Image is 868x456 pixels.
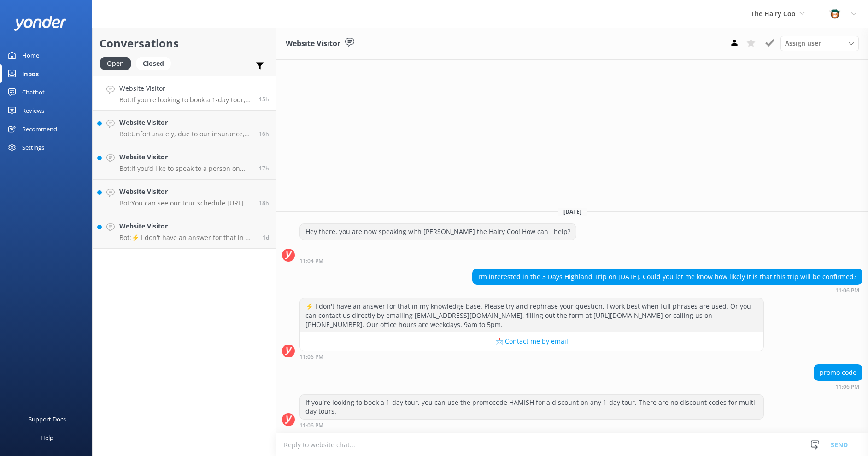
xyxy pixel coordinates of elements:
[299,353,764,360] div: Sep 16 2025 11:06pm (UTC +01:00) Europe/Dublin
[136,58,176,68] a: Closed
[119,130,252,138] p: Bot: Unfortunately, due to our insurance, no animals are allowed on tour with us.
[119,164,252,173] p: Bot: If you’d like to speak to a person on The Hairy Coo team, contact us directly by emailing [E...
[300,298,763,332] div: ⚡ I don't have an answer for that in my knowledge base. Please try and rephrase your question, I ...
[119,96,252,104] p: Bot: If you're looking to book a 1-day tour, you can use the promocode HAMISH for a discount on a...
[299,257,576,264] div: Sep 16 2025 11:04pm (UTC +01:00) Europe/Dublin
[119,199,252,207] p: Bot: You can see our tour schedule [URL][DOMAIN_NAME]!
[119,221,256,231] h4: Website Visitor
[119,187,252,197] h4: Website Visitor
[41,428,53,447] div: Help
[300,224,576,240] div: Hey there, you are now speaking with [PERSON_NAME] the Hairy Coo! How can I help?
[828,7,842,21] img: 457-1738239164.png
[22,83,45,101] div: Chatbot
[100,35,269,52] h2: Conversations
[29,410,66,428] div: Support Docs
[259,199,269,207] span: Sep 16 2025 08:38pm (UTC +01:00) Europe/Dublin
[263,234,269,241] span: Sep 16 2025 01:49pm (UTC +01:00) Europe/Dublin
[780,36,859,51] div: Assign User
[473,269,862,285] div: I’m interested in the 3 Days Highland Trip on [DATE]. Could you let me know how likely it is that...
[22,101,44,120] div: Reviews
[259,164,269,172] span: Sep 16 2025 09:44pm (UTC +01:00) Europe/Dublin
[136,57,171,70] div: Closed
[119,83,252,94] h4: Website Visitor
[93,76,276,111] a: Website VisitorBot:If you're looking to book a 1-day tour, you can use the promocode HAMISH for a...
[14,16,67,31] img: yonder-white-logo.png
[119,234,256,242] p: Bot: ⚡ I don't have an answer for that in my knowledge base. Please try and rephrase your questio...
[100,57,131,70] div: Open
[785,38,821,48] span: Assign user
[93,180,276,214] a: Website VisitorBot:You can see our tour schedule [URL][DOMAIN_NAME]!18h
[835,384,859,390] strong: 11:06 PM
[22,138,44,157] div: Settings
[299,423,323,428] strong: 11:06 PM
[93,145,276,180] a: Website VisitorBot:If you’d like to speak to a person on The Hairy Coo team, contact us directly ...
[286,38,340,50] h3: Website Visitor
[259,130,269,138] span: Sep 16 2025 10:38pm (UTC +01:00) Europe/Dublin
[259,95,269,103] span: Sep 16 2025 11:06pm (UTC +01:00) Europe/Dublin
[299,258,323,264] strong: 11:04 PM
[100,58,136,68] a: Open
[119,117,252,128] h4: Website Visitor
[22,120,57,138] div: Recommend
[814,383,862,390] div: Sep 16 2025 11:06pm (UTC +01:00) Europe/Dublin
[299,354,323,360] strong: 11:06 PM
[300,395,763,419] div: If you're looking to book a 1-day tour, you can use the promocode HAMISH for a discount on any 1-...
[299,422,764,428] div: Sep 16 2025 11:06pm (UTC +01:00) Europe/Dublin
[93,111,276,145] a: Website VisitorBot:Unfortunately, due to our insurance, no animals are allowed on tour with us.16h
[472,287,862,293] div: Sep 16 2025 11:06pm (UTC +01:00) Europe/Dublin
[119,152,252,162] h4: Website Visitor
[751,9,796,18] span: The Hairy Coo
[835,288,859,293] strong: 11:06 PM
[22,64,39,83] div: Inbox
[300,332,763,351] button: 📩 Contact me by email
[93,214,276,249] a: Website VisitorBot:⚡ I don't have an answer for that in my knowledge base. Please try and rephras...
[814,365,862,380] div: promo code
[22,46,39,64] div: Home
[558,208,587,216] span: [DATE]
